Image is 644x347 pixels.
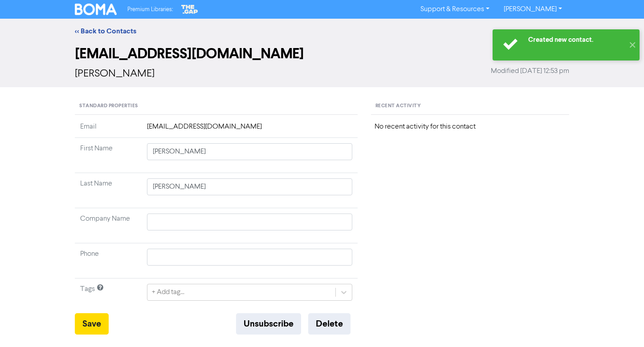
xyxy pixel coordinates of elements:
[375,121,566,132] div: No recent activity for this contact
[75,45,569,62] h2: [EMAIL_ADDRESS][DOMAIN_NAME]
[75,243,142,278] td: Phone
[491,66,569,77] span: Modified [DATE] 12:53 pm
[413,2,497,16] a: Support & Resources
[142,121,358,138] td: [EMAIL_ADDRESS][DOMAIN_NAME]
[127,7,173,12] span: Premium Libraries:
[75,313,109,335] button: Save
[497,2,569,16] a: [PERSON_NAME]
[180,4,200,15] img: The Gap
[75,27,136,36] a: << Back to Contacts
[75,208,142,243] td: Company Name
[308,313,351,335] button: Delete
[75,278,142,314] td: Tags
[528,35,624,44] div: Created new contact.
[152,287,184,298] div: + Add tag...
[75,98,358,115] div: Standard Properties
[371,98,569,115] div: Recent Activity
[75,4,117,15] img: BOMA Logo
[599,304,644,347] iframe: Chat Widget
[75,138,142,173] td: First Name
[75,121,142,138] td: Email
[236,313,301,335] button: Unsubscribe
[75,69,155,79] span: [PERSON_NAME]
[75,173,142,208] td: Last Name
